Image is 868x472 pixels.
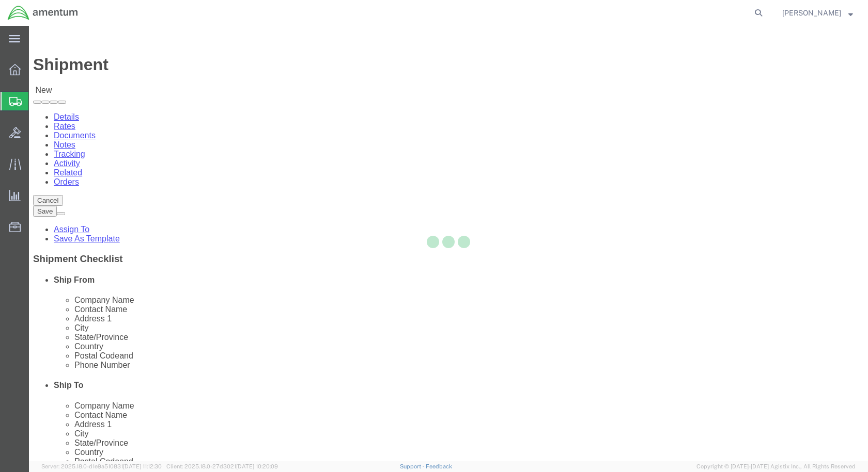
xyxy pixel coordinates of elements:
[426,463,452,469] a: Feedback
[166,463,278,469] span: Client: 2025.18.0-27d3021
[782,7,841,19] span: Nolan Babbie
[41,463,162,469] span: Server: 2025.18.0-d1e9a510831
[400,463,426,469] a: Support
[696,462,856,471] span: Copyright © [DATE]-[DATE] Agistix Inc., All Rights Reserved
[782,7,854,19] button: [PERSON_NAME]
[236,463,278,469] span: [DATE] 10:20:09
[7,5,79,21] img: logo
[123,463,162,469] span: [DATE] 11:12:30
